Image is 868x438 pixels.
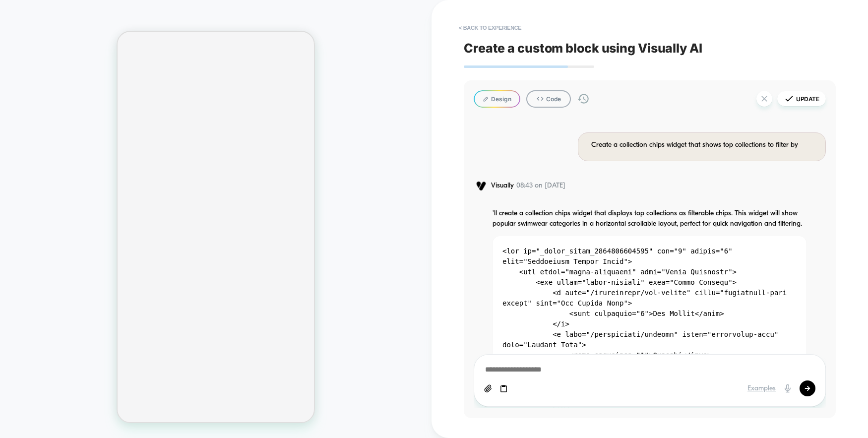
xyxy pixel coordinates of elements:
[491,182,514,190] span: Visually
[474,90,520,108] button: Design
[591,140,815,151] div: Create a collection chips widget that shows top collections to filter by
[474,181,489,191] img: Visually logo
[526,90,571,108] button: Code
[747,384,776,393] div: Examples
[454,20,526,36] button: < Back to experience
[777,91,826,106] button: Update
[493,208,806,229] p: 'll create a collection chips widget that displays top collections as filterable chips. This widg...
[464,41,836,56] span: Create a custom block using Visually AI
[516,182,565,190] span: 08:43 on [DATE]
